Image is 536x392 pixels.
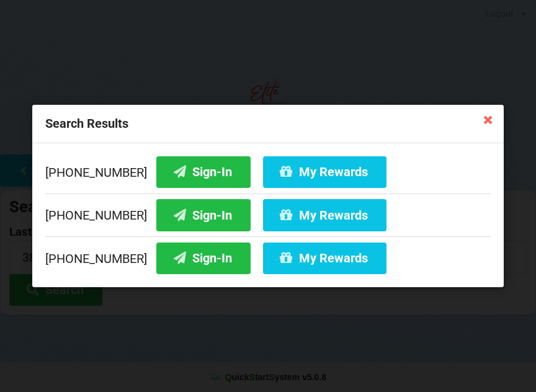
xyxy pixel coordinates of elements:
button: My Rewards [263,243,386,274]
div: Search Results [32,105,504,143]
div: [PHONE_NUMBER] [45,194,491,237]
div: [PHONE_NUMBER] [45,236,491,274]
button: Sign-In [156,199,251,231]
div: [PHONE_NUMBER] [45,156,491,194]
button: Sign-In [156,156,251,188]
button: My Rewards [263,199,386,231]
button: My Rewards [263,156,386,188]
button: Sign-In [156,243,251,274]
